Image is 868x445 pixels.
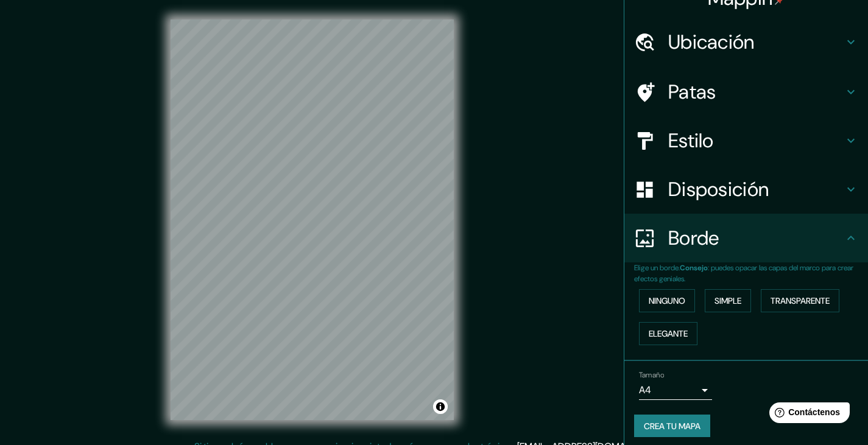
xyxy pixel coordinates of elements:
[715,295,741,306] font: Simple
[624,116,868,165] div: Estilo
[624,165,868,214] div: Disposición
[680,263,708,273] font: Consejo
[668,177,769,202] font: Disposición
[705,289,751,312] button: Simple
[760,398,855,432] iframe: Lanzador de widgets de ayuda
[649,328,688,339] font: Elegante
[761,289,839,312] button: Transparente
[634,263,680,273] font: Elige un borde.
[639,289,695,312] button: Ninguno
[639,380,712,400] div: A4
[624,68,868,116] div: Patas
[649,295,685,306] font: Ninguno
[634,263,853,284] font: : puedes opacar las capas del marco para crear efectos geniales.
[771,295,830,306] font: Transparente
[433,399,448,414] button: Activar o desactivar atribución
[668,79,716,105] font: Patas
[668,225,719,251] font: Borde
[624,18,868,66] div: Ubicación
[668,128,714,153] font: Estilo
[668,29,755,55] font: Ubicación
[171,19,454,420] canvas: Mapa
[624,214,868,262] div: Borde
[639,370,664,380] font: Tamaño
[639,322,697,345] button: Elegante
[639,384,651,396] font: A4
[644,421,700,432] font: Crea tu mapa
[634,415,710,438] button: Crea tu mapa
